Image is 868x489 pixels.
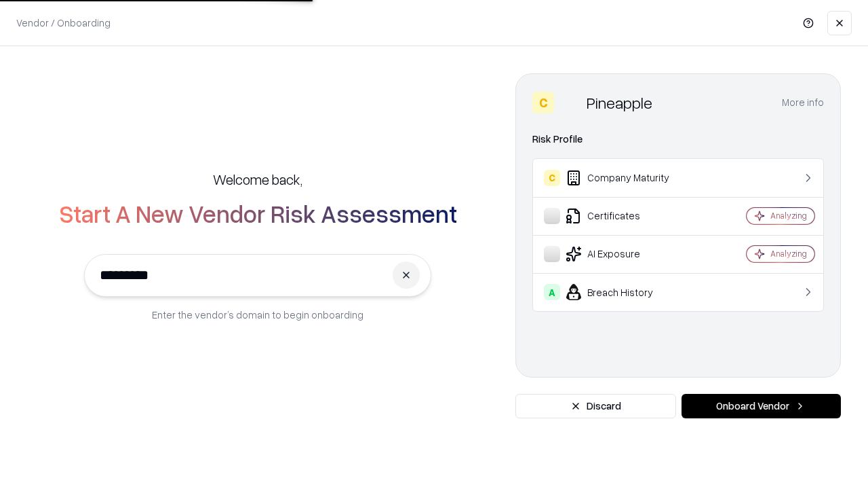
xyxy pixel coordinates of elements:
[515,394,676,418] button: Discard
[59,200,457,227] h2: Start A New Vendor Risk Assessment
[544,170,560,186] div: C
[532,131,824,147] div: Risk Profile
[532,92,554,113] div: C
[16,16,111,30] p: Vendor / Onboarding
[770,248,807,259] div: Analyzing
[559,92,581,113] img: Pineapple
[544,284,706,300] div: Breach History
[544,170,706,186] div: Company Maturity
[544,284,560,300] div: A
[213,170,302,189] h5: Welcome back,
[152,308,363,322] p: Enter the vendor’s domain to begin onboarding
[544,208,706,224] div: Certificates
[782,90,824,115] button: More info
[682,394,841,418] button: Onboard Vendor
[587,92,652,113] div: Pineapple
[770,210,807,221] div: Analyzing
[544,246,706,262] div: AI Exposure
